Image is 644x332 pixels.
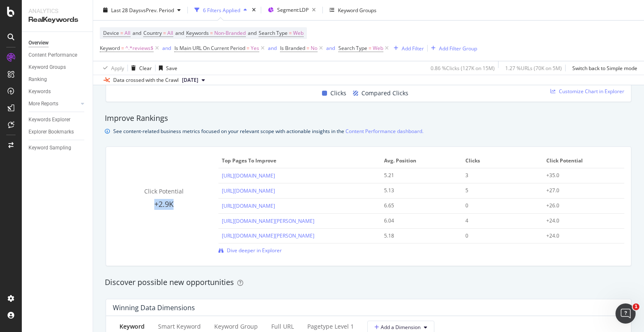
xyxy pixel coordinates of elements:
button: Clear [128,61,152,75]
span: Device [103,29,119,37]
div: Explorer Bookmarks [29,128,74,136]
span: = [120,29,123,37]
a: Content Performance [29,51,87,60]
a: Keyword Groups [29,63,87,72]
div: Analytics [29,7,86,15]
div: 5 [465,187,532,194]
span: Country [143,29,162,37]
span: Non-Branded [214,27,246,39]
span: Web [373,42,383,54]
span: Is Branded [280,44,305,52]
div: Keywords [29,87,51,96]
div: +24.0 [546,232,613,240]
button: 6 Filters Applied [191,3,250,17]
div: 6 Filters Applied [203,6,240,13]
span: Keywords [186,29,209,37]
div: Add Filter Group [439,44,477,52]
button: Save [156,61,177,75]
span: Segment: LDP [277,6,309,13]
span: = [289,29,292,37]
div: pagetype Level 1 [307,322,354,331]
div: Clear [139,64,152,71]
div: +26.0 [546,202,613,209]
div: Improve Rankings [105,113,632,124]
span: Yes [251,42,259,54]
div: See content-related business metrics focused on your relevant scope with actionable insights in the [113,127,423,136]
div: Switch back to Simple mode [572,64,637,71]
button: Apply [100,61,124,75]
div: 6.65 [384,202,451,209]
span: Search Type [338,44,367,52]
button: Add Filter [390,43,424,53]
div: Add Filter [402,44,424,52]
a: Keyword Sampling [29,144,87,152]
button: Segment:LDP [265,3,319,17]
span: 2025 Sep. 5th [182,76,198,84]
span: and [132,29,141,37]
div: 5.13 [384,187,451,194]
div: Keyword Groups [338,6,377,13]
span: = [369,44,371,52]
span: Is Main URL On Current Period [174,44,245,52]
a: Dive deeper in Explorer [218,247,282,254]
div: +24.0 [546,217,613,225]
a: Overview [29,39,87,47]
span: 1 [633,303,639,310]
div: Keyword [119,322,145,331]
button: and [326,44,335,52]
div: Full URL [271,322,294,331]
span: = [210,29,213,37]
span: ^.*reviews$ [125,42,153,54]
a: More Reports [29,99,78,108]
span: Click Potential [546,157,619,165]
span: Top pages to improve [222,157,375,165]
div: RealKeywords [29,15,86,25]
span: and [175,29,184,37]
span: +2.9K [154,199,174,209]
a: [URL][DOMAIN_NAME][PERSON_NAME] [222,232,314,239]
div: Discover possible new opportunities [105,277,632,288]
span: Click Potential [144,187,184,195]
span: All [125,27,130,39]
div: Ranking [29,75,47,84]
span: Clicks [330,88,346,98]
span: = [121,44,124,52]
div: +27.0 [546,187,613,194]
div: Data crossed with the Crawl [113,76,179,84]
div: Save [166,64,177,71]
a: Content Performance dashboard. [345,127,423,136]
div: Keyword Groups [29,63,66,72]
button: and [268,44,277,52]
a: Keywords [29,87,87,96]
div: and [162,44,171,52]
div: Keyword Group [214,322,258,331]
span: Keyword [100,44,120,52]
button: Last 28 DaysvsPrev. Period [100,3,184,17]
div: Winning Data Dimensions [113,303,195,312]
div: Keyword Sampling [29,144,71,152]
span: = [306,44,309,52]
a: [URL][DOMAIN_NAME][PERSON_NAME] [222,217,314,225]
div: Content Performance [29,51,77,60]
div: 5.18 [384,232,451,240]
div: info banner [105,127,632,136]
div: Keywords Explorer [29,115,70,124]
span: Last 28 Days [111,6,141,13]
a: Ranking [29,75,87,84]
a: [URL][DOMAIN_NAME] [222,187,275,194]
div: Overview [29,39,49,47]
span: No [311,42,317,54]
span: Add a Dimension [374,324,421,331]
span: Customize Chart in Explorer [559,88,624,95]
span: Compared Clicks [361,88,408,98]
a: Keywords Explorer [29,115,87,124]
iframe: Intercom live chat [615,303,636,324]
div: 3 [465,172,532,179]
a: Customize Chart in Explorer [551,88,624,95]
div: 6.04 [384,217,451,225]
a: Explorer Bookmarks [29,128,87,136]
span: Search Type [259,29,288,37]
span: Dive deeper in Explorer [227,247,282,254]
